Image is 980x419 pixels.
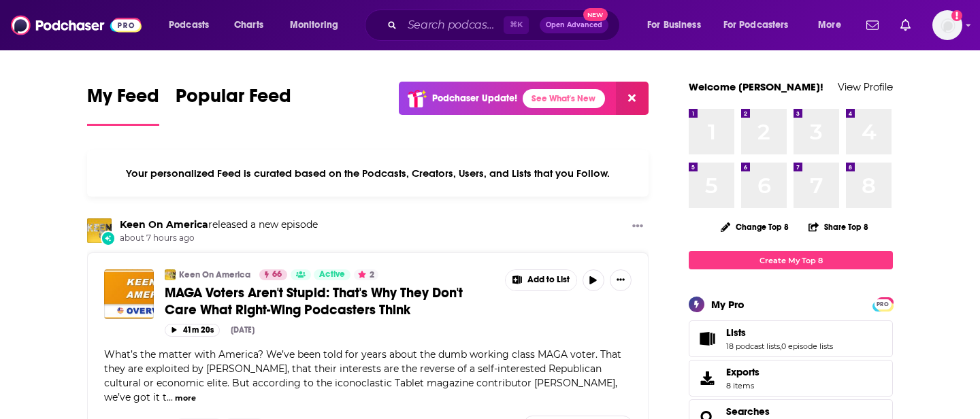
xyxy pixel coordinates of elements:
[726,405,770,418] a: Searches
[715,14,808,36] button: open menu
[689,251,893,269] a: Create My Top 8
[402,14,504,36] input: Search podcasts, credits, & more...
[87,218,112,243] img: Keen On America
[838,80,893,93] a: View Profile
[861,14,884,37] a: Show notifications dropdown
[726,326,746,339] span: Lists
[895,14,916,37] a: Show notifications dropdown
[627,218,649,235] button: Show More Button
[319,268,345,282] span: Active
[314,269,350,280] a: Active
[290,16,338,35] span: Monitoring
[610,269,632,291] button: Show More Button
[11,12,142,38] img: Podchaser - Follow, Share and Rate Podcasts
[165,324,220,337] button: 41m 20s
[504,16,529,34] span: ⌘ K
[713,218,797,235] button: Change Top 8
[726,381,759,390] span: 8 items
[780,341,781,351] span: ,
[120,218,208,231] a: Keen On America
[432,93,517,104] p: Podchaser Update!
[175,392,196,404] button: more
[234,16,263,35] span: Charts
[583,8,608,21] span: New
[711,298,745,311] div: My Pro
[546,22,602,29] span: Open Advanced
[808,14,858,36] button: open menu
[87,84,159,126] a: My Feed
[272,268,282,282] span: 66
[875,299,891,309] span: PRO
[104,269,154,319] img: MAGA Voters Aren't Stupid: That's Why They Don't Care What Right-Wing Podcasters Think
[231,325,255,335] div: [DATE]
[165,284,463,318] span: MAGA Voters Aren't Stupid: That's Why They Don't Care What Right-Wing Podcasters Think
[378,10,633,41] div: Search podcasts, credits, & more...
[951,10,962,21] svg: Add a profile image
[638,14,718,36] button: open menu
[179,269,250,280] a: Keen On America
[225,14,272,36] a: Charts
[726,366,759,378] span: Exports
[723,16,789,35] span: For Podcasters
[176,84,291,116] span: Popular Feed
[506,270,576,290] button: Show More Button
[176,84,291,126] a: Popular Feed
[167,391,173,403] span: ...
[259,269,287,280] a: 66
[523,89,605,108] a: See What's New
[818,16,841,35] span: More
[159,14,227,36] button: open menu
[689,360,893,397] a: Exports
[932,10,962,40] span: Logged in as megcassidy
[932,10,962,40] img: User Profile
[87,150,649,197] div: Your personalized Feed is curated based on the Podcasts, Creators, Users, and Lists that you Follow.
[354,269,378,280] button: 2
[101,231,116,246] div: New Episode
[689,80,823,93] a: Welcome [PERSON_NAME]!
[169,16,209,35] span: Podcasts
[165,269,176,280] img: Keen On America
[87,84,159,116] span: My Feed
[693,329,721,348] a: Lists
[932,10,962,40] button: Show profile menu
[104,348,621,403] span: What’s the matter with America? We’ve been told for years about the dumb working class MAGA voter...
[120,233,318,244] span: about 7 hours ago
[726,326,833,339] a: Lists
[280,14,356,36] button: open menu
[120,218,318,231] h3: released a new episode
[647,16,701,35] span: For Business
[689,320,893,357] span: Lists
[875,299,891,309] a: PRO
[808,214,869,240] button: Share Top 8
[540,17,608,33] button: Open AdvancedNew
[781,341,833,351] a: 0 episode lists
[693,369,721,388] span: Exports
[726,341,780,351] a: 18 podcast lists
[527,275,570,285] span: Add to List
[165,284,495,318] a: MAGA Voters Aren't Stupid: That's Why They Don't Care What Right-Wing Podcasters Think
